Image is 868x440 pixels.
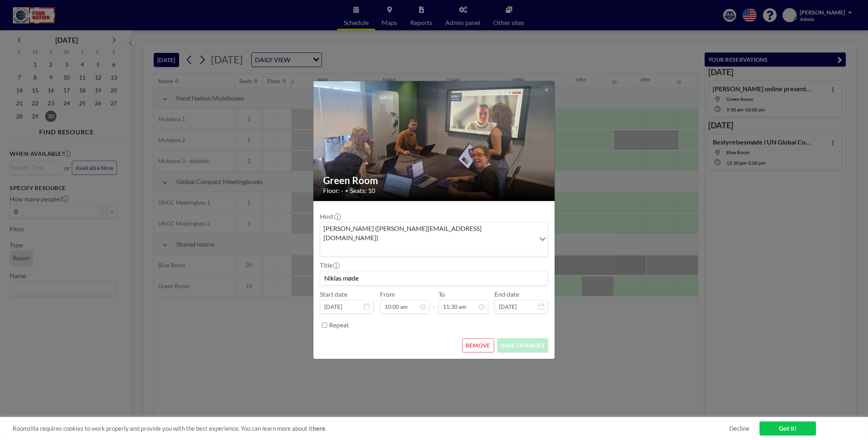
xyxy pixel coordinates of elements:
[320,271,548,285] input: (No title)
[313,50,555,232] img: 537.jpeg
[729,425,749,432] a: Decline
[495,290,519,298] label: End date
[759,421,816,436] a: Got it!
[320,212,340,220] label: Host
[322,224,534,242] span: [PERSON_NAME] ([PERSON_NAME][EMAIL_ADDRESS][DOMAIN_NAME])
[320,290,347,298] label: Start date
[497,338,548,352] button: SAVE CHANGES
[323,186,343,195] span: Floor: -
[321,244,534,254] input: Search for option
[462,338,494,352] button: REMOVE
[438,290,445,298] label: To
[345,188,348,194] span: •
[320,261,339,269] label: Title
[13,425,729,432] span: Roomzilla requires cookies to work properly and provide you with the best experience. You can lea...
[329,321,349,329] label: Repeat
[320,222,548,256] div: Search for option
[433,293,435,311] span: -
[380,290,395,298] label: From
[323,174,546,186] h2: Green Room
[313,425,326,432] a: here.
[350,186,375,195] span: Seats: 10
